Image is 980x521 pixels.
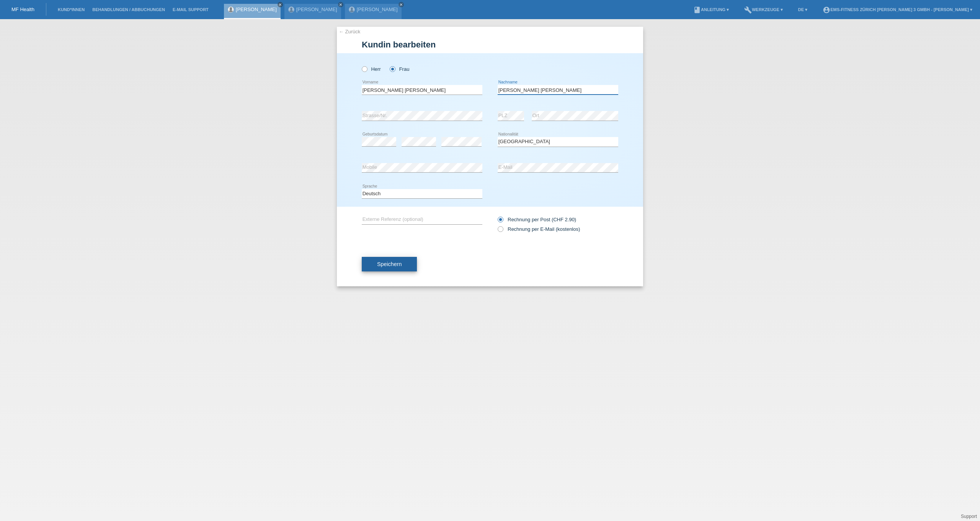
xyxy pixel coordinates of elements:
a: [PERSON_NAME] [236,7,277,12]
input: Rechnung per Post (CHF 2.90) [498,217,503,226]
a: Behandlungen / Abbuchungen [88,7,169,12]
a: [PERSON_NAME] [296,7,337,12]
label: Herr [362,66,381,72]
a: E-Mail Support [169,7,212,12]
a: close [278,2,283,7]
i: close [399,3,403,7]
button: Speichern [362,257,417,271]
a: close [399,2,404,7]
a: close [338,2,343,7]
a: [PERSON_NAME] [357,7,398,12]
a: ← Zurück [339,29,360,34]
input: Herr [362,66,367,71]
input: Rechnung per E-Mail (kostenlos) [498,226,503,236]
i: close [278,3,282,7]
label: Rechnung per E-Mail (kostenlos) [498,226,580,232]
i: account_circle [823,6,830,14]
label: Frau [390,66,409,72]
i: book [693,6,701,14]
a: DE ▾ [794,7,811,12]
a: Kund*innen [54,7,88,12]
a: buildWerkzeuge ▾ [740,7,787,12]
a: bookAnleitung ▾ [689,7,733,12]
input: Frau [390,66,395,71]
a: MF Health [11,7,34,12]
label: Rechnung per Post (CHF 2.90) [498,217,576,222]
span: Speichern [377,261,402,267]
i: build [744,6,752,14]
a: account_circleEMS-Fitness Zürich [PERSON_NAME] 3 GmbH - [PERSON_NAME] ▾ [819,7,976,12]
i: close [339,3,343,7]
h1: Kundin bearbeiten [362,40,618,49]
a: Support [961,514,977,519]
